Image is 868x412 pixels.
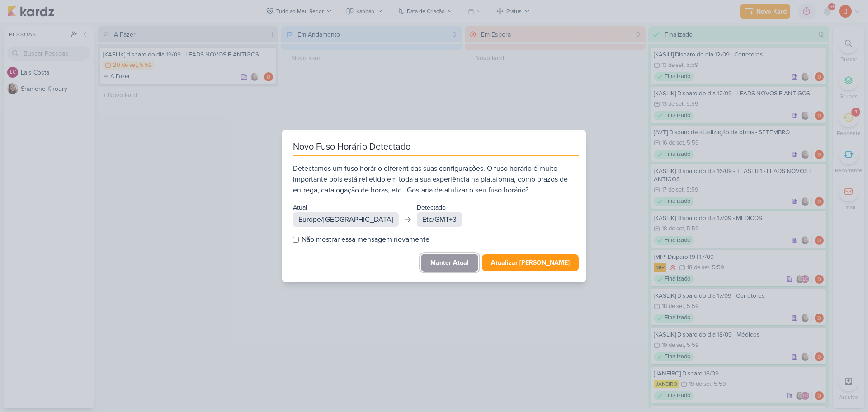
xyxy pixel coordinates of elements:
span: Não mostrar essa mensagem novamente [302,234,429,245]
div: Atual [293,203,399,212]
div: Europe/[GEOGRAPHIC_DATA] [293,212,399,227]
button: Manter Atual [421,254,478,272]
div: Novo Fuso Horário Detectado [293,140,579,156]
input: Não mostrar essa mensagem novamente [293,237,299,243]
div: Etc/GMT+3 [417,212,462,227]
div: Detectado [417,203,462,212]
button: Atualizar [PERSON_NAME] [482,254,579,271]
div: Detectamos um fuso horário diferent das suas configurações. O fuso horário é muito importante poi... [293,163,579,196]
